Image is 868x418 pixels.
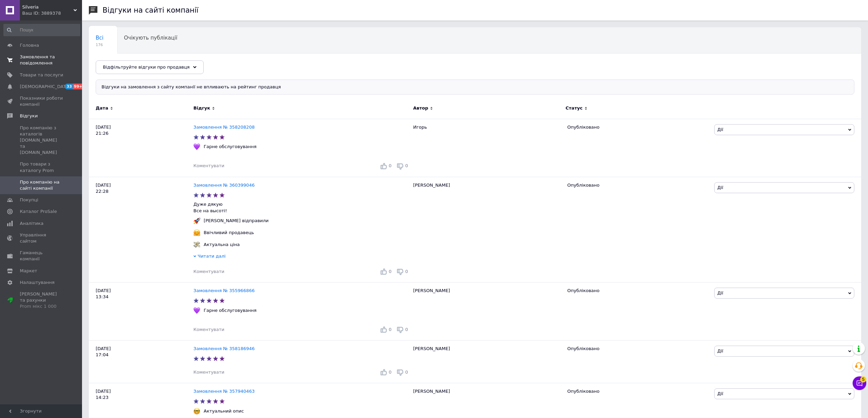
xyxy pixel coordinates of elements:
[193,389,255,394] a: Замовлення № 357940463
[89,177,193,283] div: [DATE] 22:28
[410,177,564,283] div: [PERSON_NAME]
[20,232,63,244] span: Управління сайтом
[860,376,866,383] span: 5
[89,283,193,341] div: [DATE] 13:34
[193,229,200,236] img: :hugging_face:
[65,84,73,89] span: 33
[717,391,723,396] span: Дії
[566,105,583,111] span: Статус
[20,113,38,119] span: Відгуки
[193,307,200,314] img: :purple_heart:
[20,95,63,107] span: Показники роботи компанії
[202,307,258,314] div: Гарне обслуговування
[389,327,391,332] span: 0
[193,288,255,293] a: Замовлення № 355966866
[389,269,391,274] span: 0
[89,54,179,80] div: Опубліковані без коментаря
[124,35,177,41] span: Очікують публікації
[20,72,63,78] span: Товари та послуги
[193,370,224,375] span: Коментувати
[193,269,224,275] div: Коментувати
[103,6,199,14] h1: Відгуки на сайті компанії
[202,218,270,224] div: [PERSON_NAME] відправили
[96,61,165,67] span: Опубліковані без комен...
[193,217,200,224] img: :rocket:
[410,119,564,177] div: Игорь
[193,163,224,169] div: Коментувати
[20,42,39,48] span: Головна
[567,346,709,352] div: Опубліковано
[193,241,200,248] img: :money_with_wings:
[193,163,224,168] span: Коментувати
[405,163,408,168] span: 0
[22,4,73,10] span: Silveria
[20,84,70,90] span: [DEMOGRAPHIC_DATA]
[103,64,190,70] span: Відфільтруйте відгуки про продавця
[96,42,104,47] span: 176
[202,230,256,236] div: Ввічливий продавець
[96,80,854,95] div: Відгуки на замовлення з сайту компанії не впливають на рейтинг продавця
[3,24,80,36] input: Пошук
[202,242,241,248] div: Актуальна ціна
[410,283,564,341] div: [PERSON_NAME]
[193,201,410,214] p: Дуже дякую Все на высоті!
[20,291,63,310] span: [PERSON_NAME] та рахунки
[389,163,391,168] span: 0
[89,119,193,177] div: [DATE] 21:26
[717,348,723,354] span: Дії
[567,182,709,188] div: Опубліковано
[198,254,226,259] span: Читати далі
[193,327,224,332] span: Коментувати
[389,370,391,375] span: 0
[717,290,723,296] span: Дії
[193,105,210,111] span: Відгук
[410,341,564,383] div: [PERSON_NAME]
[20,220,43,227] span: Аналітика
[20,125,63,156] span: Про компанію з каталогів [DOMAIN_NAME] та [DOMAIN_NAME]
[567,124,709,130] div: Опубліковано
[413,105,428,111] span: Автор
[405,327,408,332] span: 0
[202,408,246,414] div: Актуальний опис
[853,376,866,390] button: Чат з покупцем5
[20,303,63,309] div: Prom мікс 1 000
[193,183,255,188] a: Замовлення № 360399046
[20,208,57,215] span: Каталог ProSale
[20,279,55,286] span: Налаштування
[20,54,63,66] span: Замовлення та повідомлення
[405,370,408,375] span: 0
[193,269,224,274] span: Коментувати
[717,127,723,132] span: Дії
[96,105,108,111] span: Дата
[193,125,255,130] a: Замовлення № 358208208
[193,143,200,150] img: :purple_heart:
[20,161,63,173] span: Про товари з каталогу Prom
[717,185,723,190] span: Дії
[202,144,258,150] div: Гарне обслуговування
[193,253,410,261] div: Читати далі
[20,197,38,203] span: Покупці
[567,388,709,394] div: Опубліковано
[193,408,200,415] img: :nerd_face:
[73,84,84,89] span: 99+
[20,250,63,262] span: Гаманець компанії
[193,327,224,333] div: Коментувати
[567,288,709,294] div: Опубліковано
[20,268,37,274] span: Маркет
[96,35,104,41] span: Всі
[20,179,63,191] span: Про компанію на сайті компанії
[405,269,408,274] span: 0
[193,346,255,351] a: Замовлення № 358186946
[89,341,193,383] div: [DATE] 17:04
[22,10,82,16] div: Ваш ID: 3889378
